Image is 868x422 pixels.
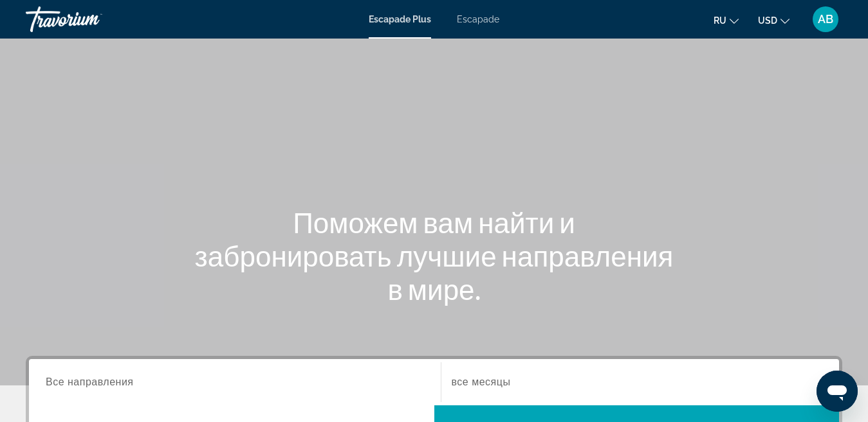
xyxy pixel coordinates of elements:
[714,11,739,30] button: Schimbați limba
[809,6,842,33] button: Meniu utilizator
[457,14,499,24] a: Escapade
[758,15,777,26] font: USD
[818,12,833,26] font: AB
[46,376,134,387] span: Все направления
[758,11,790,30] button: Schimbați moneda
[817,371,858,412] iframe: Кнопка запуска окна обмена сообщениями
[193,206,676,306] h1: Поможем вам найти и забронировать лучшие направления в мире.
[714,15,726,26] font: ru
[369,14,431,24] a: Escapade Plus
[26,3,154,36] a: Travorium
[452,376,511,387] span: все месяцы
